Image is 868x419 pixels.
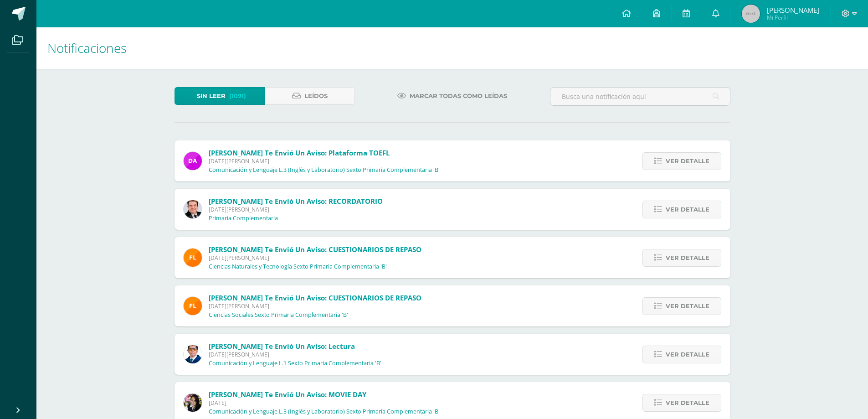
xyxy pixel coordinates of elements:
span: Leídos [304,88,328,104]
span: [PERSON_NAME] te envió un aviso: RECORDATORIO [209,197,383,206]
span: Mi Perfil [767,14,819,21]
span: [PERSON_NAME] te envió un aviso: Lectura [209,341,355,351]
span: Notificaciones [47,39,127,57]
span: [DATE][PERSON_NAME] [209,206,383,213]
span: Sin leer [197,88,226,104]
a: Marcar todas como leídas [386,87,519,105]
span: Ver detalle [666,201,709,218]
img: 00e92e5268842a5da8ad8efe5964f981.png [184,248,202,267]
img: 00e92e5268842a5da8ad8efe5964f981.png [184,297,202,315]
span: [PERSON_NAME] te envió un aviso: MOVIE DAY [209,390,366,399]
input: Busca una notificación aquí [550,88,730,105]
a: Sin leer(1091) [175,87,265,105]
span: Ver detalle [666,298,709,315]
p: Comunicación y Lenguaje L.3 (Inglés y Laboratorio) Sexto Primaria Complementaria 'B' [209,408,440,415]
p: Primaria Complementaria [209,215,278,222]
span: [DATE] [209,399,440,407]
span: [PERSON_NAME] te envió un aviso: CUESTIONARIOS DE REPASO [209,293,421,302]
span: [DATE][PERSON_NAME] [209,157,440,165]
a: Leídos [265,87,355,105]
span: (1091) [229,88,246,104]
span: [PERSON_NAME] te envió un aviso: Plataforma TOEFL [209,148,390,157]
span: [DATE][PERSON_NAME] [209,302,421,310]
span: [PERSON_NAME] te envió un aviso: CUESTIONARIOS DE REPASO [209,245,421,254]
p: Comunicación y Lenguaje L.3 (Inglés y Laboratorio) Sexto Primaria Complementaria 'B' [209,166,440,174]
span: [DATE][PERSON_NAME] [209,254,421,262]
span: Ver detalle [666,346,709,363]
img: 282f7266d1216b456af8b3d5ef4bcc50.png [184,393,202,412]
img: 57933e79c0f622885edf5cfea874362b.png [184,200,202,218]
p: Ciencias Sociales Sexto Primaria Complementaria 'B' [209,311,348,319]
span: [PERSON_NAME] [767,5,819,15]
img: 20293396c123fa1d0be50d4fd90c658f.png [184,152,202,170]
p: Ciencias Naturales y Tecnología Sexto Primaria Complementaria 'B' [209,263,387,270]
img: 059ccfba660c78d33e1d6e9d5a6a4bb6.png [184,345,202,363]
span: Ver detalle [666,153,709,170]
span: Ver detalle [666,394,709,411]
span: [DATE][PERSON_NAME] [209,351,381,358]
span: Ver detalle [666,249,709,266]
span: Marcar todas como leídas [410,88,507,104]
p: Comunicación y Lenguaje L.1 Sexto Primaria Complementaria 'B' [209,360,381,367]
img: 45x45 [742,5,760,23]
